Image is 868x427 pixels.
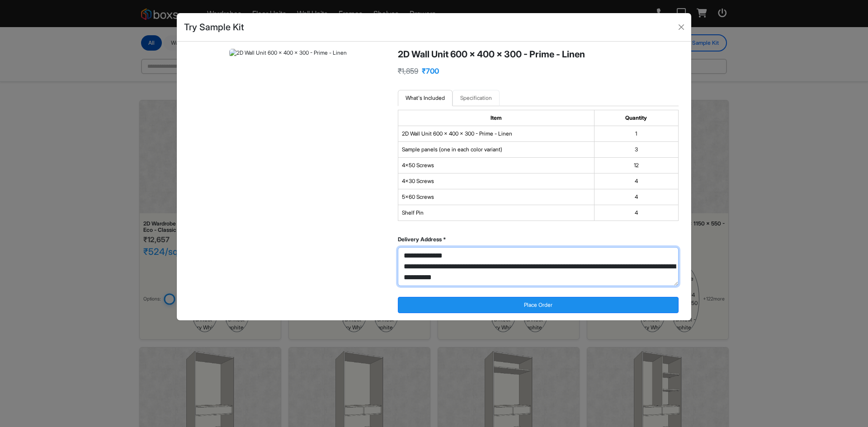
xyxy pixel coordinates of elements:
th: Quantity [594,110,678,126]
td: Sample panels (one in each color variant) [398,142,594,158]
td: 2D Wall Unit 600 x 400 x 300 - Prime - Linen [398,126,594,142]
h5: 2D Wall Unit 600 x 400 x 300 - Prime - Linen [398,49,679,60]
h6: ₹700 [422,67,439,75]
img: 2D Wall Unit 600 x 400 x 300 - Prime - Linen [229,49,347,57]
a: What's Included [398,90,453,106]
td: 4 [594,189,678,205]
th: Item [398,110,594,126]
a: Specification [453,90,500,106]
button: Place Order [398,297,679,313]
td: 1 [594,126,678,142]
button: Close [675,21,688,33]
label: Delivery Address * [398,235,446,244]
td: 12 [594,158,678,174]
td: 3 [594,142,678,158]
h6: ₹ 1,859 [398,67,418,75]
td: Shelf Pin [398,205,594,221]
td: 4x30 Screws [398,174,594,189]
td: 4x50 Screws [398,158,594,174]
h5: Try Sample Kit [184,20,244,34]
td: 5x60 Screws [398,189,594,205]
td: 4 [594,205,678,221]
td: 4 [594,174,678,189]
